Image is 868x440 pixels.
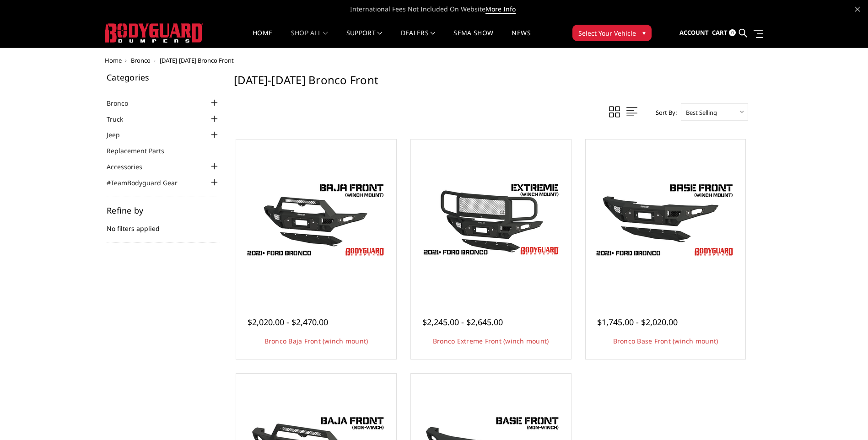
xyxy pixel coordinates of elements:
[248,317,328,327] span: $2,020.00 - $2,470.00
[712,21,736,45] a: Cart 0
[131,56,151,64] a: Bronco
[160,56,234,64] span: [DATE]-[DATE] Bronco Front
[401,30,436,48] a: Dealers
[107,114,135,124] a: Truck
[642,28,646,38] span: ▾
[679,28,709,37] span: Account
[238,142,394,297] a: Bodyguard Ford Bronco Bronco Baja Front (winch mount)
[578,28,636,38] span: Select Your Vehicle
[105,56,122,64] a: Home
[234,73,748,94] h1: [DATE]-[DATE] Bronco Front
[572,25,652,41] button: Select Your Vehicle
[597,317,678,327] span: $1,745.00 - $2,020.00
[107,162,154,172] a: Accessories
[413,142,569,297] a: Bronco Extreme Front (winch mount) Bronco Extreme Front (winch mount)
[253,30,272,48] a: Home
[729,29,736,36] span: 0
[453,30,493,48] a: SEMA Show
[107,130,131,140] a: Jeep
[107,206,220,215] h5: Refine by
[346,30,383,48] a: Support
[651,106,677,119] label: Sort By:
[107,206,220,243] div: No filters applied
[433,337,549,345] a: Bronco Extreme Front (winch mount)
[107,146,176,156] a: Replacement Parts
[512,30,530,48] a: News
[712,28,728,37] span: Cart
[105,23,203,43] img: BODYGUARD BUMPERS
[588,142,744,297] a: Freedom Series - Bronco Base Front Bumper Bronco Base Front (winch mount)
[422,317,503,327] span: $2,245.00 - $2,645.00
[485,5,516,14] a: More Info
[107,178,189,188] a: #TeamBodyguard Gear
[291,30,328,48] a: shop all
[107,98,140,108] a: Bronco
[679,21,709,45] a: Account
[107,73,220,81] h5: Categories
[264,337,368,345] a: Bronco Baja Front (winch mount)
[613,337,718,345] a: Bronco Base Front (winch mount)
